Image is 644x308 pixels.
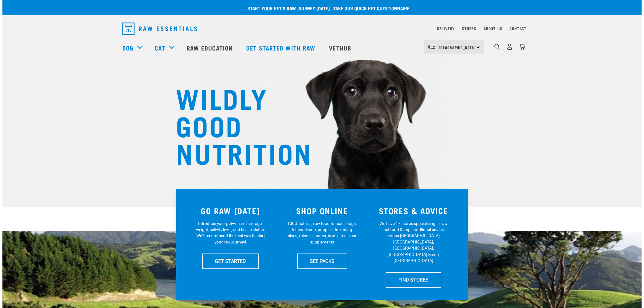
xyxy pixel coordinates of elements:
[333,7,411,9] a: take our quick pet questionnaire.
[180,36,240,60] a: Raw Education
[122,43,133,52] a: Dog
[378,220,449,264] p: We have 17 stores specialising in raw pet food &amp; nutritional advice across [GEOGRAPHIC_DATA],...
[195,220,266,245] p: Introduce your pet—share their age, weight, activity level, and health status. We'll recommend th...
[280,206,364,215] h3: SHOP ONLINE
[386,272,441,287] a: FIND STORES
[484,27,502,30] a: About Us
[297,254,347,269] a: SEE PACKS
[437,27,455,30] a: Delivery
[323,36,359,60] a: Vethub
[494,44,500,50] img: home-icon-1@2x.png
[509,27,527,30] a: Contact
[371,206,456,215] h3: STORES & ADVICE
[122,23,197,35] img: Raw Essentials Logo
[155,43,165,52] a: Cat
[519,44,525,50] img: home-icon@2x.png
[286,220,358,245] p: 100% natural, raw food for cats, dogs, kittens &amp; puppies. Including mixes, minces, bones, bro...
[240,36,323,60] a: Get started with Raw
[176,84,298,166] h1: WILDLY GOOD NUTRITION
[188,206,273,215] h3: GO RAW [DATE]
[2,36,642,60] nav: dropdown navigation
[428,44,436,50] img: van-moving.png
[439,46,476,48] span: [GEOGRAPHIC_DATA]
[462,27,476,30] a: Stores
[506,44,513,50] img: user.png
[202,254,259,269] a: GET STARTED
[117,20,527,37] nav: dropdown navigation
